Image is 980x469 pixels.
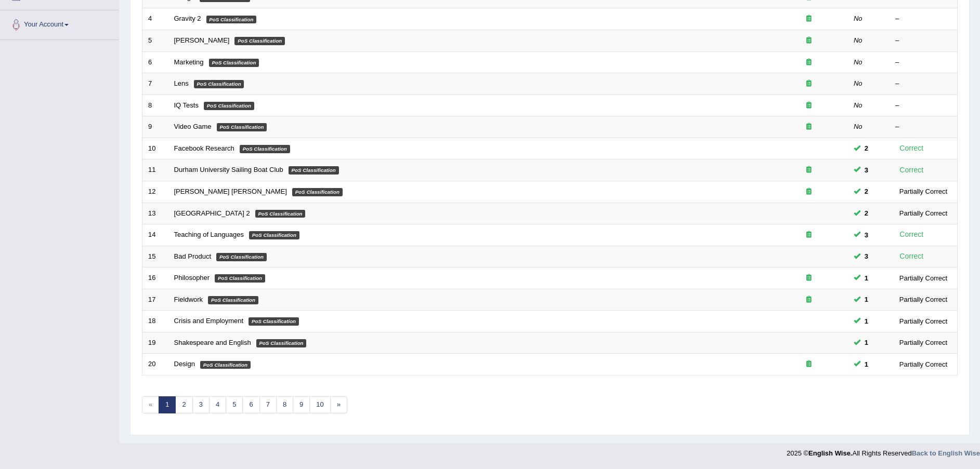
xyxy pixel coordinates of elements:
[854,101,863,109] em: No
[256,339,307,347] em: PoS Classification
[895,359,951,370] div: Partially Correct
[854,58,863,66] em: No
[142,246,168,267] td: 15
[142,267,168,289] td: 16
[854,79,863,87] em: No
[776,58,842,68] div: Exam occurring question
[142,203,168,224] td: 13
[895,294,951,305] div: Partially Correct
[142,332,168,354] td: 19
[206,16,257,24] em: PoS Classification
[249,231,299,239] em: PoS Classification
[142,51,168,73] td: 6
[776,295,842,305] div: Exam occurring question
[912,449,980,457] a: Back to English Wise
[174,15,201,22] a: Gravity 2
[142,30,168,52] td: 5
[249,317,299,326] em: PoS Classification
[216,253,267,261] em: PoS Classification
[174,58,204,66] a: Marketing
[234,37,285,45] em: PoS Classification
[209,59,259,67] em: PoS Classification
[174,101,199,109] a: IQ Tests
[276,396,293,413] a: 8
[242,396,259,413] a: 6
[204,102,254,110] em: PoS Classification
[895,208,951,219] div: Partially Correct
[860,208,872,219] span: You can still take this question
[142,311,168,332] td: 18
[854,15,863,22] em: No
[142,116,168,138] td: 9
[895,316,951,327] div: Partially Correct
[142,396,159,413] span: «
[174,274,210,282] a: Philosopher
[194,80,244,88] em: PoS Classification
[259,396,277,413] a: 7
[860,316,872,327] span: You can still take this question
[860,337,872,348] span: You can still take this question
[215,274,265,283] em: PoS Classification
[142,95,168,116] td: 8
[895,14,951,24] div: –
[860,230,872,240] span: You can still take this question
[860,186,872,197] span: You can still take this question
[895,101,951,111] div: –
[174,339,251,346] a: Shakespeare and English
[142,138,168,159] td: 10
[776,273,842,283] div: Exam occurring question
[226,396,243,413] a: 5
[330,396,347,413] a: »
[860,359,872,370] span: You can still take this question
[895,273,951,284] div: Partially Correct
[808,449,852,457] strong: English Wise.
[174,317,244,325] a: Crisis and Employment
[293,396,310,413] a: 9
[174,187,287,195] a: [PERSON_NAME] [PERSON_NAME]
[895,337,951,348] div: Partially Correct
[1,10,119,36] a: Your Account
[292,188,343,196] em: PoS Classification
[142,224,168,246] td: 14
[860,294,872,305] span: You can still take this question
[776,230,842,240] div: Exam occurring question
[142,159,168,181] td: 11
[895,58,951,68] div: –
[895,229,928,240] div: Correct
[174,166,283,173] a: Durham University Sailing Boat Club
[776,187,842,197] div: Exam occurring question
[860,251,872,262] span: You can still take this question
[776,359,842,369] div: Exam occurring question
[776,79,842,89] div: Exam occurring question
[895,250,928,262] div: Correct
[240,145,290,153] em: PoS Classification
[142,181,168,203] td: 12
[776,165,842,175] div: Exam occurring question
[309,396,330,413] a: 10
[776,14,842,24] div: Exam occurring question
[860,165,872,176] span: You can still take this question
[174,231,244,238] a: Teaching of Languages
[776,101,842,111] div: Exam occurring question
[208,296,258,304] em: PoS Classification
[192,396,210,413] a: 3
[895,36,951,46] div: –
[142,289,168,311] td: 17
[200,361,251,369] em: PoS Classification
[142,8,168,30] td: 4
[854,36,863,44] em: No
[895,164,928,176] div: Correct
[217,123,267,131] em: PoS Classification
[895,142,928,154] div: Correct
[209,396,226,413] a: 4
[895,79,951,89] div: –
[142,73,168,95] td: 7
[174,296,203,303] a: Fieldwork
[776,122,842,132] div: Exam occurring question
[854,123,863,130] em: No
[174,360,195,368] a: Design
[159,396,176,413] a: 1
[787,443,980,458] div: 2025 © All Rights Reserved
[174,144,234,152] a: Facebook Research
